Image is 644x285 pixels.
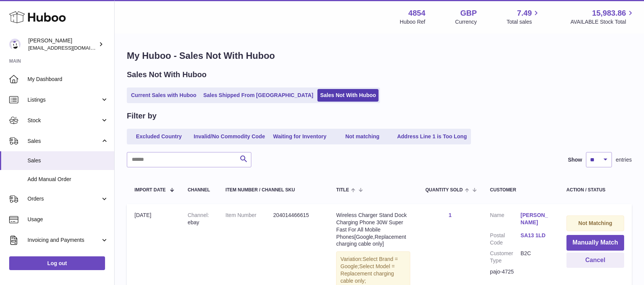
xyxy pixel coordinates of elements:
[490,212,521,228] dt: Name
[127,70,207,80] h2: Sales Not With Huboo
[336,212,410,248] div: Wireless Charger Stand Dock Charging Phone 30W Super Fast For All Mobile Phones[Google,Replacemen...
[490,232,521,246] dt: Postal Code
[506,8,540,26] a: 7.49 Total sales
[568,156,582,164] label: Show
[400,18,426,26] div: Huboo Ref
[395,130,470,143] a: Address Line 1 is Too Long
[566,188,624,193] div: Action / Status
[426,188,463,193] span: Quantity Sold
[269,130,330,143] a: Waiting for Inventory
[517,8,532,18] span: 7.49
[28,216,108,223] span: Usage
[408,8,426,18] strong: 4854
[28,45,112,51] span: [EMAIL_ADDRESS][DOMAIN_NAME]
[332,130,393,143] a: Not matching
[28,157,108,164] span: Sales
[28,176,108,183] span: Add Manual Order
[340,263,395,284] span: Select Model = Replacement charging cable only;
[191,130,268,143] a: Invalid/No Commodity Code
[9,256,105,270] a: Log out
[28,138,100,145] span: Sales
[490,250,521,264] dt: Customer Type
[566,253,624,268] button: Cancel
[127,50,632,62] h1: My Huboo - Sales Not With Huboo
[521,212,551,226] a: [PERSON_NAME]
[566,235,624,251] button: Manually Match
[188,212,209,218] strong: Channel
[28,76,108,83] span: My Dashboard
[28,96,100,104] span: Listings
[28,236,100,244] span: Invoicing and Payments
[201,89,316,102] a: Sales Shipped From [GEOGRAPHIC_DATA]
[570,8,635,26] a: 15,983.86 AVAILABLE Stock Total
[128,130,189,143] a: Excluded Country
[592,8,626,18] span: 15,983.86
[490,268,551,275] div: pajo-4725
[28,37,97,52] div: [PERSON_NAME]
[340,256,398,269] span: Select Brand = Google;
[455,18,477,26] div: Currency
[273,212,321,219] dd: 204014466615
[28,117,100,124] span: Stock
[336,188,349,193] span: Title
[578,220,612,226] strong: Not Matching
[490,188,551,193] div: Customer
[188,188,210,193] div: Channel
[188,212,210,226] div: ebay
[521,250,551,264] dd: B2C
[521,232,551,239] a: SA13 1LD
[506,18,540,26] span: Total sales
[134,188,166,193] span: Import date
[317,89,379,102] a: Sales Not With Huboo
[570,18,635,26] span: AVAILABLE Stock Total
[225,212,273,219] dt: Item Number
[616,156,632,164] span: entries
[225,188,321,193] div: Item Number / Channel SKU
[127,111,157,121] h2: Filter by
[128,89,199,102] a: Current Sales with Huboo
[448,212,451,218] a: 1
[28,195,100,202] span: Orders
[9,39,21,50] img: jimleo21@yahoo.gr
[460,8,477,18] strong: GBP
